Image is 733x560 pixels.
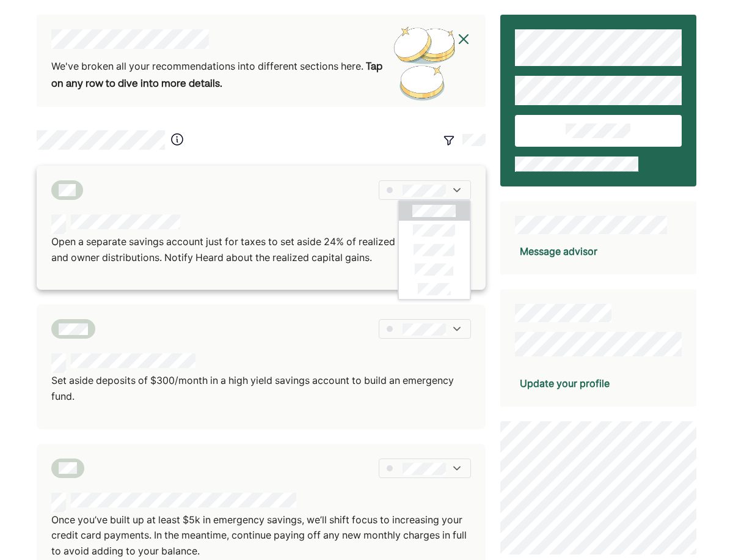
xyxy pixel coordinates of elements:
b: Tap on any row to dive into more details. [51,62,382,89]
p: Open a separate savings account just for taxes to set aside 24% of realized capital gains and own... [51,234,471,265]
div: Message advisor [520,244,597,259]
div: We've broken all your recommendations into different sections here. [51,59,387,92]
div: Update your profile [520,376,610,391]
p: Once you’ve built up at least $5k in emergency savings, we’ll shift focus to increasing your cred... [51,512,471,559]
p: Set aside deposits of $300/month in a high yield savings account to build an emergency fund. [51,373,471,404]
